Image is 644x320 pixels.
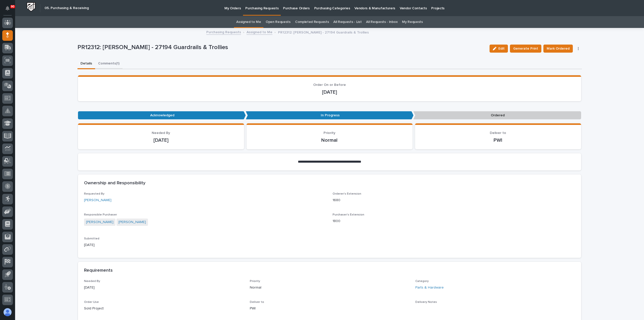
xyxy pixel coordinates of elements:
img: Workspace Logo [26,2,36,12]
a: [PERSON_NAME] [118,220,146,225]
button: Generate Print [510,45,541,53]
h2: Requirements [84,268,113,273]
p: [DATE] [84,89,575,95]
span: Deliver to [250,301,264,304]
p: Ordered [413,111,581,120]
a: Purchasing Requests [206,29,241,35]
p: 1680 [333,198,575,203]
button: Notifications [2,3,13,14]
span: Edit [498,46,505,51]
p: PR12312: [PERSON_NAME] - 27194 Guardrails & Trollies [77,44,486,51]
span: Generate Print [513,46,538,52]
span: Purchaser's Extension [333,213,364,216]
p: Sold Project [84,306,244,311]
div: Notifications90 [6,6,13,14]
h2: Ownership and Responsibility [84,181,145,186]
p: [DATE] [84,242,327,248]
span: Requested By [84,192,104,195]
span: Needed By [152,131,170,135]
a: [PERSON_NAME] [86,220,113,225]
p: PWI [421,137,575,143]
button: Mark Ordered [543,45,573,53]
span: Mark Ordered [547,46,570,52]
p: PR12312: [PERSON_NAME] - 27194 Guardrails & Trollies [278,29,369,35]
span: Orderer's Extension [333,192,361,195]
a: Open Requests [266,16,291,28]
a: [PERSON_NAME] [84,198,111,203]
span: Deliver to [490,131,506,135]
p: In Progress [246,111,414,120]
span: Responsible Purchaser [84,213,117,216]
button: Edit [490,45,508,53]
a: All Requests - List [333,16,361,28]
a: Assigned to Me [247,29,272,35]
span: Delivery Notes [415,301,437,304]
span: Priority [250,280,260,283]
button: Details [77,59,95,69]
p: 90 [11,5,14,8]
button: users-avatar [2,307,13,317]
p: Normal [250,285,410,290]
span: Order Use [84,301,99,304]
span: Needed By [84,280,100,283]
a: All Requests - Inbox [366,16,397,28]
p: 1800 [333,219,575,224]
a: Assigned to Me [236,16,261,28]
p: Normal [253,137,407,143]
button: Comments (1) [95,59,123,69]
a: Completed Requests [295,16,329,28]
p: [DATE] [84,137,238,143]
p: [DATE] [84,285,244,290]
span: Priority [324,131,335,135]
a: Parts & Hardware [415,285,444,290]
h2: 05. Purchasing & Receiving [45,6,89,10]
span: Category [415,280,429,283]
a: My Requests [402,16,423,28]
span: Submitted [84,237,99,240]
p: Acknowledged [78,111,246,120]
p: PWI [250,306,410,311]
span: Order On or Before [313,83,346,87]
